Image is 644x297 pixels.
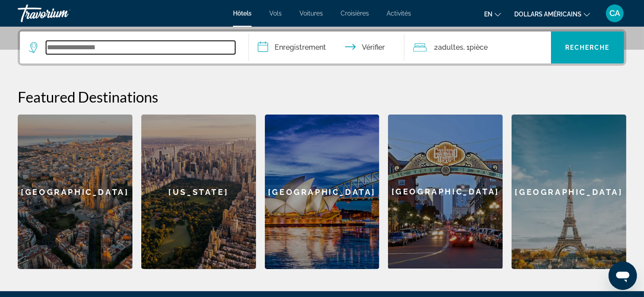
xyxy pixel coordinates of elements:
font: Recherche [565,44,610,51]
a: Travorium [18,2,106,25]
a: [GEOGRAPHIC_DATA] [388,115,503,269]
font: adultes [438,43,464,51]
a: Hôtels [233,10,252,17]
font: en [484,11,493,18]
iframe: Bouton de lancement de la fenêtre de messagerie [609,261,637,290]
a: [US_STATE] [141,115,256,269]
h2: Featured Destinations [18,88,626,106]
button: Menu utilisateur [603,4,626,23]
font: pièce [470,43,488,51]
button: Changer de langue [484,8,501,20]
font: dollars américains [514,11,582,18]
a: Voitures [299,10,323,17]
font: , 1 [464,43,470,51]
button: Voyageurs : 2 adultes, 0 enfants [404,32,551,63]
a: Croisières [341,10,369,17]
button: Dates d'arrivée et de départ [249,32,404,63]
a: [GEOGRAPHIC_DATA] [512,115,626,269]
div: Widget de recherche [20,32,624,63]
a: [GEOGRAPHIC_DATA] [18,115,132,269]
a: Vols [269,10,282,17]
a: Activités [387,10,411,17]
button: Changer de devise [514,8,590,20]
a: [GEOGRAPHIC_DATA] [265,115,380,269]
button: Recherche [551,32,625,63]
div: [GEOGRAPHIC_DATA] [388,115,503,269]
font: 2 [435,43,438,51]
font: CA [609,8,620,18]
